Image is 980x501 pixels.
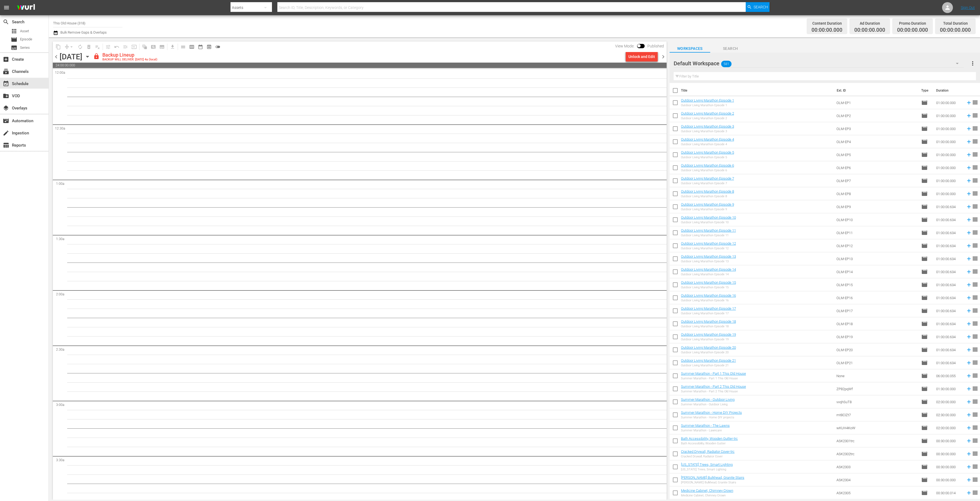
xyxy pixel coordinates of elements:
[966,243,972,249] svg: Add to Schedule
[966,204,972,210] svg: Add to Schedule
[121,43,130,51] span: Fill episodes with ad slates
[966,373,972,379] svg: Add to Schedule
[934,239,964,252] td: 01:00:00.634
[834,122,919,135] td: OLM-EP3
[966,490,972,496] svg: Add to Schedule
[681,494,733,497] div: Medicine Cabinet, Chimney Crown
[11,36,17,43] span: Episode
[972,151,978,158] span: reorder
[612,44,637,48] span: View Mode:
[934,408,964,421] td: 02:30:00.000
[934,369,964,382] td: 06:00:00.055
[206,44,212,50] span: preview_outlined
[966,399,972,405] svg: Add to Schedule
[834,226,919,239] td: OLM-EP11
[966,451,972,457] svg: Add to Schedule
[921,112,928,119] span: Episode
[13,1,39,14] img: ans4CAIJ8jUAAAAAAAAAAAAAAAAAAAAAAAAgQb4GAAAAAAAAAAAAAAAAAAAAAAAAJMjXAAAAAAAAAAAAAAAAAAAAAAAAgAT5G...
[102,58,157,62] div: BACKUP WILL DELIVER: [DATE] 4a (local)
[972,255,978,262] span: reorder
[934,148,964,161] td: 01:00:00.000
[645,44,667,48] span: Published
[710,45,751,52] span: Search
[934,174,964,187] td: 01:00:00.000
[972,333,978,340] span: reorder
[966,412,972,418] svg: Add to Schedule
[834,239,919,252] td: OLM-EP12
[681,390,746,393] div: Summer Marathon - Part 2 This Old House
[834,343,919,356] td: OLM-EP20
[196,43,205,51] span: Month Calendar View
[681,338,736,341] div: Outdoor Living Marathon Episode 19
[681,83,833,98] th: Title
[972,268,978,275] span: reorder
[681,228,736,232] a: Outdoor Living Marathon Episode 11
[834,213,919,226] td: OLM-EP10
[834,265,919,278] td: OLM-EP14
[177,41,187,52] span: Day Calendar View
[966,334,972,340] svg: Add to Schedule
[921,138,928,145] span: Episode
[934,447,964,460] td: 00:30:00.000
[681,364,736,367] div: Outdoor Living Marathon Episode 21
[681,424,730,428] a: Summer Marathon - The Lawns
[972,229,978,236] span: reorder
[921,216,928,223] span: Episode
[681,247,736,250] div: Outdoor Living Marathon Episode 12
[934,161,964,174] td: 01:00:00.000
[972,138,978,145] span: reorder
[681,306,736,311] a: Outdoor Living Marathon Episode 17
[834,96,919,109] td: OLM-EP1
[681,189,734,193] a: Outdoor Living Marathon Episode 8
[966,477,972,483] svg: Add to Schedule
[102,41,112,52] span: Customize Events
[966,230,972,236] svg: Add to Schedule
[921,425,928,431] span: Episode
[934,96,964,109] td: 01:00:00.000
[921,164,928,171] span: Episode
[940,20,971,27] div: Total Duration
[681,137,734,141] a: Outdoor Living Marathon Episode 4
[966,295,972,301] svg: Add to Schedule
[681,463,733,467] a: [US_STATE] Trees, Smart Lighting
[854,27,885,33] span: 00:00:00.000
[681,293,736,298] a: Outdoor Living Marathon Episode 16
[972,476,978,483] span: reorder
[972,450,978,457] span: reorder
[681,111,734,115] a: Outdoor Living Marathon Episode 2
[921,256,928,262] span: Episode
[681,481,744,484] div: [PERSON_NAME] Bulkhead, Granite Stairs
[149,43,158,51] span: Create Search Block
[934,434,964,447] td: 00:30:00.000
[934,278,964,291] td: 01:00:00.634
[834,317,919,330] td: OLM-EP18
[918,83,933,98] th: Type
[746,2,770,12] button: Search
[972,359,978,366] span: reorder
[934,304,964,317] td: 01:00:00.634
[934,291,964,304] td: 01:00:00.634
[966,438,972,444] svg: Add to Schedule
[3,68,9,75] span: Channels
[934,135,964,148] td: 01:00:00.000
[921,125,928,132] span: Episode
[681,416,742,419] div: Summer Marathon - Home DIY projects
[966,178,972,184] svg: Add to Schedule
[681,280,736,285] a: Outdoor Living Marathon Episode 15
[921,334,928,340] span: Episode
[660,53,667,60] span: chevron_right
[681,332,736,337] a: Outdoor Living Marathon Episode 19
[681,468,733,471] div: [US_STATE] Trees, Smart Lighting
[20,45,30,50] span: Series
[921,321,928,327] span: Episode
[681,176,734,180] a: Outdoor Living Marathon Episode 7
[934,356,964,369] td: 01:00:00.634
[3,142,9,148] span: Reports
[966,360,972,366] svg: Add to Schedule
[834,460,919,473] td: ASK2303
[921,243,928,249] span: Episode
[681,437,738,441] a: Bath Accessibility, Wooden Gutter-trc
[934,109,964,122] td: 01:00:00.000
[966,113,972,119] svg: Add to Schedule
[158,43,166,51] span: Create Series Block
